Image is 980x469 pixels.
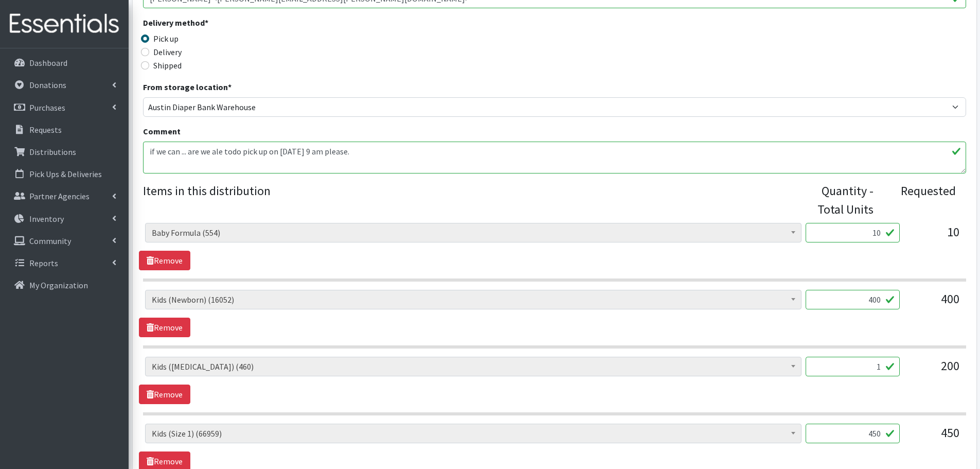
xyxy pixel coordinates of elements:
abbr: required [205,18,208,28]
a: Distributions [4,142,124,162]
a: Community [4,231,124,251]
a: Requests [4,119,124,140]
label: Delivery [153,46,182,58]
div: 200 [908,357,959,385]
input: Quantity [806,223,900,242]
p: Purchases [29,102,65,113]
label: Comment [143,125,181,137]
div: Requested [884,182,956,219]
a: Inventory [4,209,124,229]
span: Kids (Size 1) (66959) [152,426,795,441]
span: Kids (Preemie) (460) [152,359,795,374]
abbr: required [228,82,231,92]
span: Baby Formula (554) [152,225,795,240]
p: Dashboard [29,58,67,68]
img: HumanEssentials [4,7,124,41]
div: 400 [908,290,959,318]
p: Partner Agencies [29,191,90,201]
p: My Organization [29,280,88,290]
div: 10 [908,223,959,251]
input: Quantity [806,290,900,309]
p: Inventory [29,214,64,224]
input: Quantity [806,357,900,376]
a: Reports [4,253,124,273]
label: From storage location [143,81,231,93]
legend: Items in this distribution [143,182,801,215]
a: Partner Agencies [4,186,124,206]
a: Remove [139,385,190,404]
a: Pick Ups & Deliveries [4,164,124,184]
span: Kids (Newborn) (16052) [145,290,801,309]
a: Donations [4,75,124,95]
p: Community [29,236,71,246]
span: Kids (Preemie) (460) [145,357,801,376]
a: Remove [139,251,190,270]
p: Donations [29,80,66,90]
span: Kids (Newborn) (16052) [152,292,795,307]
a: Purchases [4,97,124,118]
span: Baby Formula (554) [145,223,801,242]
textarea: if we can ... are we ale todo pick up on [DATE] 9 am please. [143,142,966,173]
legend: Delivery method [143,16,349,32]
a: Remove [139,318,190,337]
input: Quantity [806,424,900,443]
a: My Organization [4,275,124,296]
p: Requests [29,125,62,135]
p: Distributions [29,147,76,157]
div: 450 [908,424,959,451]
label: Shipped [153,59,182,72]
div: Quantity - Total Units [801,182,874,219]
p: Reports [29,258,58,268]
span: Kids (Size 1) (66959) [145,424,801,443]
label: Pick up [153,32,179,45]
p: Pick Ups & Deliveries [29,169,102,179]
a: Dashboard [4,53,124,73]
